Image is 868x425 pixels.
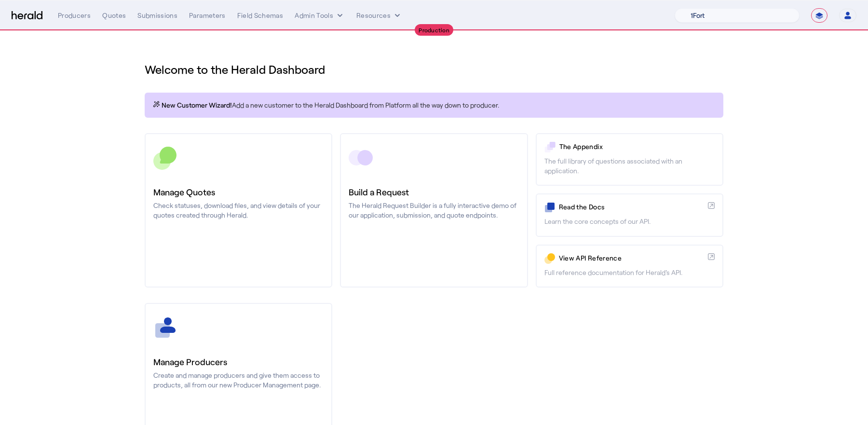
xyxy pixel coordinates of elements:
[237,11,284,20] div: Field Schemas
[536,133,723,186] a: The AppendixThe full library of questions associated with an application.
[145,62,723,77] h1: Welcome to the Herald Dashboard
[137,11,177,20] div: Submissions
[58,11,91,20] div: Producers
[153,201,324,220] p: Check statuses, download files, and view details of your quotes created through Herald.
[12,11,42,20] img: Herald Logo
[544,156,715,176] p: The full library of questions associated with an application.
[152,100,716,110] p: Add a new customer to the Herald Dashboard from Platform all the way down to producer.
[356,11,402,20] button: Resources dropdown menu
[544,268,715,277] p: Full reference documentation for Herald's API.
[145,133,332,288] a: Manage QuotesCheck statuses, download files, and view details of your quotes created through Herald.
[295,11,345,20] button: internal dropdown menu
[153,355,324,369] h3: Manage Producers
[189,11,226,20] div: Parameters
[544,217,715,226] p: Learn the core concepts of our API.
[340,133,528,288] a: Build a RequestThe Herald Request Builder is a fully interactive demo of our application, submiss...
[349,201,519,220] p: The Herald Request Builder is a fully interactive demo of our application, submission, and quote ...
[559,202,704,212] p: Read the Docs
[559,142,715,151] p: The Appendix
[153,185,324,199] h3: Manage Quotes
[153,370,324,390] p: Create and manage producers and give them access to products, all from our new Producer Managemen...
[349,185,519,199] h3: Build a Request
[559,253,704,263] p: View API Reference
[415,24,453,36] div: Production
[536,245,723,288] a: View API ReferenceFull reference documentation for Herald's API.
[162,100,232,110] span: New Customer Wizard!
[102,11,126,20] div: Quotes
[536,193,723,236] a: Read the DocsLearn the core concepts of our API.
